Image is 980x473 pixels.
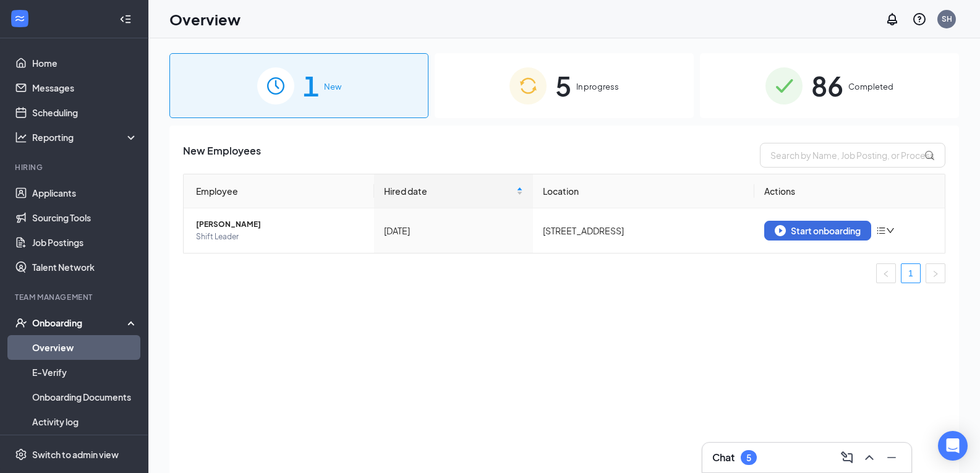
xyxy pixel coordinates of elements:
div: SH [942,14,952,24]
span: In progress [576,80,619,93]
input: Search by Name, Job Posting, or Process [760,143,945,168]
div: Reporting [32,131,138,143]
a: 1 [901,264,920,283]
a: Job Postings [32,230,138,255]
svg: ComposeMessage [840,450,854,465]
span: New Employees [183,143,261,168]
a: Messages [32,75,138,100]
button: ComposeMessage [837,448,857,467]
div: Team Management [15,292,135,302]
a: Home [32,51,138,75]
button: Start onboarding [764,221,871,241]
span: Shift Leader [196,231,364,243]
svg: Collapse [119,13,132,25]
span: 5 [555,64,571,107]
th: Location [533,174,754,208]
a: Talent Network [32,255,138,279]
span: right [932,270,939,278]
span: Completed [848,80,893,93]
a: Sourcing Tools [32,205,138,230]
svg: Minimize [884,450,899,465]
div: Start onboarding [775,225,861,236]
h1: Overview [169,9,241,30]
div: [DATE] [384,224,523,237]
a: Overview [32,335,138,360]
span: left [882,270,890,278]
span: New [324,80,341,93]
th: Actions [754,174,945,208]
h3: Chat [712,451,735,464]
svg: WorkstreamLogo [14,12,26,25]
svg: ChevronUp [862,450,877,465]
th: Employee [184,174,374,208]
svg: UserCheck [15,317,27,329]
span: bars [876,226,886,236]
a: E-Verify [32,360,138,385]
td: [STREET_ADDRESS] [533,208,754,253]
span: 1 [303,64,319,107]
a: Activity log [32,409,138,434]
li: Previous Page [876,263,896,283]
a: Applicants [32,181,138,205]
li: Next Page [926,263,945,283]
button: left [876,263,896,283]
a: Onboarding Documents [32,385,138,409]
a: Scheduling [32,100,138,125]
span: [PERSON_NAME] [196,218,364,231]
div: 5 [746,453,751,463]
li: 1 [901,263,921,283]
svg: Settings [15,448,27,461]
div: Switch to admin view [32,448,119,461]
button: ChevronUp [859,448,879,467]
svg: Notifications [885,12,900,27]
div: Open Intercom Messenger [938,431,968,461]
div: Onboarding [32,317,127,329]
button: right [926,263,945,283]
button: Minimize [882,448,901,467]
span: down [886,226,895,235]
div: Hiring [15,162,135,173]
span: 86 [811,64,843,107]
span: Hired date [384,184,514,198]
svg: Analysis [15,131,27,143]
svg: QuestionInfo [912,12,927,27]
